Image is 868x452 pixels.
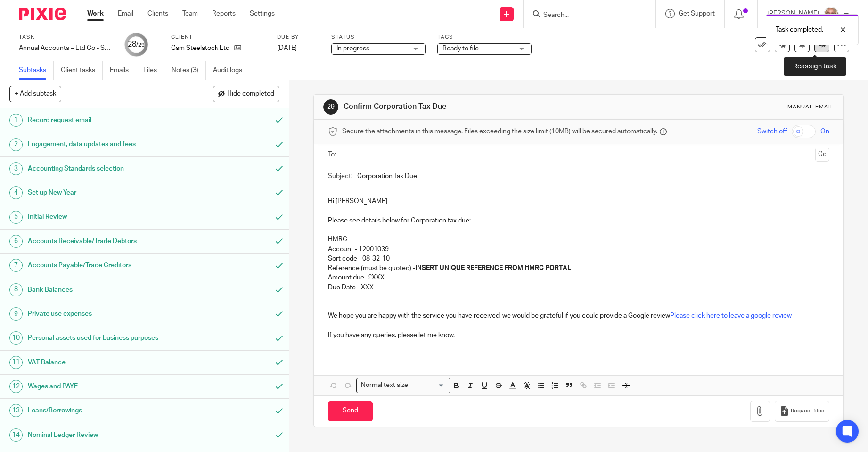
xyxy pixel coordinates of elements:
[61,61,103,80] a: Client tasks
[28,234,183,248] h1: Accounts Receivable/Trade Debtors
[28,137,183,151] h1: Engagement, data updates and fees
[28,186,183,200] h1: Set up New Year
[9,186,23,199] div: 4
[128,39,145,50] div: 28
[28,403,183,418] h1: Loans/Borrowings
[9,428,23,442] div: 14
[9,138,23,151] div: 2
[336,45,369,52] span: In progress
[28,283,183,297] h1: Bank Balances
[250,9,275,18] a: Settings
[820,127,829,136] span: On
[28,331,183,345] h1: Personal assets used for business purposes
[328,283,829,292] p: Due Date - XXX
[9,235,23,248] div: 6
[670,312,792,319] a: Please click here to leave a google review
[172,61,206,80] a: Notes (3)
[110,61,136,80] a: Emails
[328,254,829,263] p: Sort code - 08-32-10
[136,42,145,48] small: /29
[757,127,787,136] span: Switch off
[9,259,23,272] div: 7
[415,265,571,271] strong: INSERT UNIQUE REFERENCE FROM HMRC PORTAL
[28,307,183,321] h1: Private use expenses
[277,45,297,51] span: [DATE]
[442,45,479,52] span: Ready to file
[9,162,23,175] div: 3
[328,273,829,282] p: Amount due- £XXX
[359,380,410,390] span: Normal text size
[28,428,183,442] h1: Nominal Ledger Review
[344,102,599,112] h1: Confirm Corporation Tax Due
[342,127,657,136] span: Secure the attachments in this message. Files exceeding the size limit (10MB) will be secured aut...
[28,162,183,176] h1: Accounting Standards selection
[328,150,338,159] label: To:
[213,86,279,102] button: Hide completed
[28,210,183,224] h1: Initial Review
[356,378,450,393] div: Search for option
[171,43,229,53] p: Csm Steelstock Ltd
[9,86,61,102] button: + Add subtask
[19,33,113,41] label: Task
[9,114,23,127] div: 1
[182,9,198,18] a: Team
[776,25,823,34] p: Task completed.
[411,380,445,390] input: Search for option
[323,99,338,115] div: 29
[328,197,829,206] p: Hi [PERSON_NAME]
[9,356,23,369] div: 11
[328,311,829,321] p: We hope you are happy with the service you have received, we would be grateful if you could provi...
[277,33,319,41] label: Due by
[28,258,183,272] h1: Accounts Payable/Trade Creditors
[143,61,164,80] a: Files
[328,401,373,421] input: Send
[328,330,829,340] p: If you have any queries, please let me know.
[9,211,23,224] div: 5
[28,355,183,370] h1: VAT Balance
[19,61,54,80] a: Subtasks
[328,216,829,225] p: Please see details below for Corporation tax due:
[171,33,265,41] label: Client
[328,245,829,254] p: Account - 12001039
[28,379,183,394] h1: Wages and PAYE
[9,283,23,296] div: 8
[791,407,824,415] span: Request files
[787,103,834,111] div: Manual email
[213,61,249,80] a: Audit logs
[775,401,829,422] button: Request files
[328,172,352,181] label: Subject:
[824,7,839,22] img: SJ.jpg
[331,33,426,41] label: Status
[9,380,23,393] div: 12
[227,90,274,98] span: Hide completed
[19,43,113,53] div: Annual Accounts – Ltd Co - Software
[87,9,104,18] a: Work
[19,8,66,20] img: Pixie
[9,307,23,321] div: 9
[118,9,133,18] a: Email
[9,404,23,417] div: 13
[9,331,23,345] div: 10
[328,235,829,244] p: HMRC
[212,9,236,18] a: Reports
[815,148,829,162] button: Cc
[28,113,183,127] h1: Record request email
[147,9,168,18] a: Clients
[328,263,829,273] p: Reference (must be quoted) -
